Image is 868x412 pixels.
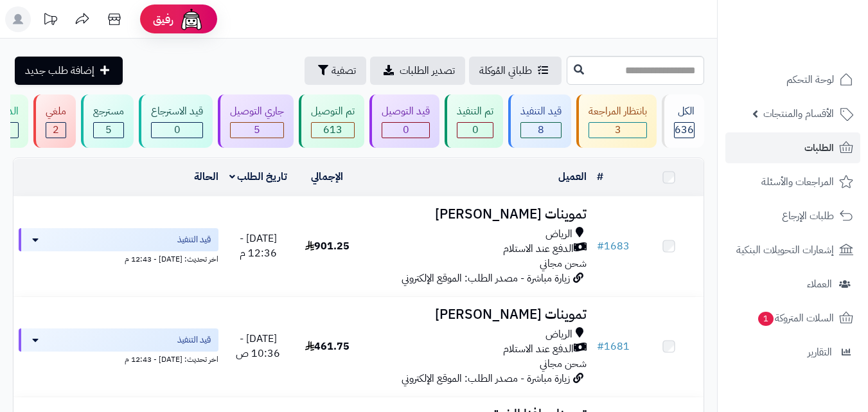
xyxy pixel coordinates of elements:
span: 0 [472,122,479,138]
span: 613 [323,122,342,138]
span: المراجعات والأسئلة [761,173,834,191]
a: مسترجع 5 [78,94,136,148]
a: تحديثات المنصة [34,6,66,35]
span: الطلبات [804,139,834,157]
span: 5 [105,122,112,138]
h3: تموينات [PERSON_NAME] [367,307,587,322]
span: تصفية [332,63,356,78]
span: تصدير الطلبات [400,63,455,78]
div: 613 [312,123,354,138]
div: قيد الاسترجاع [151,104,203,119]
div: 5 [94,123,123,138]
a: #1683 [597,238,630,254]
div: اخر تحديث: [DATE] - 12:43 م [19,352,218,365]
span: شحن مجاني [540,356,587,372]
span: الدفع عند الاستلام [503,242,574,256]
span: الرياض [545,327,572,342]
a: تم التوصيل 613 [296,94,367,148]
a: المراجعات والأسئلة [725,166,860,197]
div: ملغي [46,104,66,119]
img: ai-face.png [179,6,204,32]
div: 0 [457,123,493,138]
a: العملاء [725,269,860,300]
div: الكل [674,104,695,119]
img: logo-2.png [781,36,856,63]
a: التقارير [725,337,860,368]
div: 0 [382,123,429,138]
div: اخر تحديث: [DATE] - 12:43 م [19,251,218,265]
div: 2 [46,123,66,138]
a: تم التنفيذ 0 [442,94,506,148]
span: إشعارات التحويلات البنكية [736,241,834,259]
a: طلباتي المُوكلة [469,57,562,85]
span: العملاء [807,275,832,293]
a: العميل [558,169,587,184]
span: طلباتي المُوكلة [479,63,532,78]
a: بانتظار المراجعة 3 [574,94,659,148]
button: تصفية [305,57,366,85]
a: ملغي 2 [31,94,78,148]
span: 901.25 [305,238,350,254]
span: شحن مجاني [540,256,587,271]
span: السلات المتروكة [757,309,834,327]
a: الإجمالي [311,169,343,184]
a: الكل636 [659,94,707,148]
a: السلات المتروكة1 [725,303,860,334]
span: # [597,339,604,354]
div: 3 [589,123,646,138]
div: 8 [521,123,561,138]
span: قيد التنفيذ [177,334,211,346]
span: 0 [174,122,181,138]
a: قيد التوصيل 0 [367,94,442,148]
div: 0 [152,123,202,138]
span: 636 [675,122,694,138]
span: 0 [403,122,409,138]
div: قيد التنفيذ [520,104,562,119]
span: رفيق [153,12,173,27]
a: الحالة [194,169,218,184]
span: 2 [53,122,59,138]
a: طلبات الإرجاع [725,201,860,231]
span: الرياض [545,227,572,242]
a: #1681 [597,339,630,354]
span: 5 [254,122,260,138]
span: التقارير [808,343,832,361]
div: قيد التوصيل [382,104,430,119]
span: [DATE] - 12:36 م [240,231,277,261]
h3: تموينات [PERSON_NAME] [367,207,587,222]
span: زيارة مباشرة - مصدر الطلب: الموقع الإلكتروني [402,271,570,286]
a: لوحة التحكم [725,64,860,95]
span: الدفع عند الاستلام [503,342,574,357]
div: مسترجع [93,104,124,119]
span: 1 [758,312,774,326]
a: جاري التوصيل 5 [215,94,296,148]
div: تم التوصيل [311,104,355,119]
span: قيد التنفيذ [177,233,211,246]
span: طلبات الإرجاع [782,207,834,225]
span: 3 [615,122,621,138]
span: زيارة مباشرة - مصدر الطلب: الموقع الإلكتروني [402,371,570,386]
span: إضافة طلب جديد [25,63,94,78]
span: الأقسام والمنتجات [763,105,834,123]
span: [DATE] - 10:36 ص [236,331,280,361]
div: 5 [231,123,283,138]
span: لوحة التحكم [786,71,834,89]
a: قيد الاسترجاع 0 [136,94,215,148]
span: # [597,238,604,254]
a: إشعارات التحويلات البنكية [725,235,860,265]
a: تاريخ الطلب [229,169,288,184]
div: جاري التوصيل [230,104,284,119]
a: الطلبات [725,132,860,163]
span: 8 [538,122,544,138]
span: 461.75 [305,339,350,354]
a: # [597,169,603,184]
a: تصدير الطلبات [370,57,465,85]
div: بانتظار المراجعة [589,104,647,119]
a: قيد التنفيذ 8 [506,94,574,148]
a: إضافة طلب جديد [15,57,123,85]
div: تم التنفيذ [457,104,493,119]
